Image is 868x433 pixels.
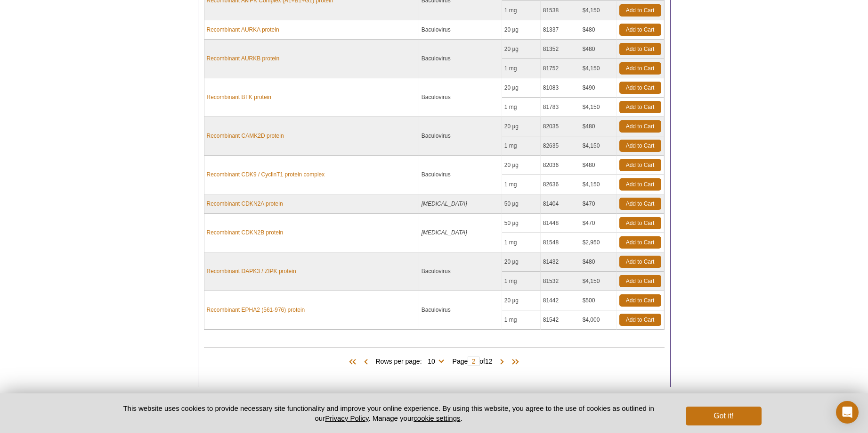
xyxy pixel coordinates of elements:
i: [MEDICAL_DATA] [422,200,467,207]
td: 20 µg [502,40,541,59]
a: Add to Cart [619,82,661,94]
td: $480 [580,252,617,272]
td: Baculovirus [419,78,502,117]
td: $480 [580,20,617,40]
td: 1 mg [502,175,541,194]
td: 81538 [541,1,580,20]
td: 81783 [541,98,580,117]
a: Add to Cart [619,140,661,152]
a: Recombinant CDKN2A protein [207,200,283,208]
a: Add to Cart [619,120,661,133]
td: Baculovirus [419,117,502,156]
td: 82035 [541,117,580,136]
td: $4,150 [580,98,617,117]
td: 20 µg [502,117,541,136]
td: 20 µg [502,252,541,272]
td: $4,150 [580,1,617,20]
td: Baculovirus [419,40,502,78]
td: $4,150 [580,175,617,194]
td: 81548 [541,233,580,252]
td: 1 mg [502,59,541,78]
td: $470 [580,194,617,214]
a: Add to Cart [619,314,661,326]
td: 81542 [541,310,580,330]
td: $4,150 [580,272,617,291]
i: [MEDICAL_DATA] [422,229,467,236]
td: 81752 [541,59,580,78]
a: Recombinant CDK9 / CyclinT1 protein complex [207,170,325,179]
a: Add to Cart [619,4,661,17]
td: Baculovirus [419,20,502,40]
a: Recombinant BTK protein [207,93,271,101]
td: 20 µg [502,291,541,310]
td: 81083 [541,78,580,98]
td: 1 mg [502,310,541,330]
td: 1 mg [502,98,541,117]
button: cookie settings [414,414,460,422]
td: Baculovirus [419,156,502,194]
h2: Products (120) [204,347,665,348]
a: Add to Cart [619,217,661,229]
td: 50 µg [502,194,541,214]
td: $4,000 [580,310,617,330]
p: This website uses cookies to provide necessary site functionality and improve your online experie... [107,403,671,423]
td: $480 [580,117,617,136]
td: $4,150 [580,136,617,156]
a: Add to Cart [619,275,661,287]
span: First Page [347,358,361,367]
a: Add to Cart [619,24,661,36]
span: Rows per page: [375,356,447,366]
td: $500 [580,291,617,310]
a: Recombinant EPHA2 (561-976) protein [207,306,305,314]
td: $470 [580,214,617,233]
td: 50 µg [502,214,541,233]
td: 81532 [541,272,580,291]
a: Add to Cart [619,159,661,171]
td: 20 µg [502,20,541,40]
a: Add to Cart [619,294,661,307]
span: Next Page [497,358,507,367]
td: 1 mg [502,1,541,20]
td: 81337 [541,20,580,40]
td: $480 [580,40,617,59]
td: 81448 [541,214,580,233]
td: 81404 [541,194,580,214]
td: Baculovirus [419,291,502,330]
a: Recombinant DAPK3 / ZIPK protein [207,267,296,275]
a: Recombinant AURKB protein [207,54,280,63]
td: $490 [580,78,617,98]
td: $4,150 [580,59,617,78]
a: Add to Cart [619,236,661,249]
td: Baculovirus [419,252,502,291]
td: 1 mg [502,272,541,291]
a: Add to Cart [619,178,661,191]
td: 81352 [541,40,580,59]
div: Open Intercom Messenger [836,401,859,424]
td: 81442 [541,291,580,310]
a: Recombinant CDKN2B protein [207,228,284,237]
button: Got it! [686,407,761,425]
td: 82636 [541,175,580,194]
a: Add to Cart [619,256,661,268]
td: 82635 [541,136,580,156]
a: Recombinant CAMK2D protein [207,132,284,140]
a: Add to Cart [619,43,661,55]
span: Previous Page [361,358,371,367]
span: Last Page [507,358,521,367]
td: $2,950 [580,233,617,252]
a: Privacy Policy [325,414,368,422]
a: Add to Cart [619,198,661,210]
td: 1 mg [502,233,541,252]
span: Page of [448,357,497,366]
a: Add to Cart [619,101,661,113]
td: 81432 [541,252,580,272]
td: 1 mg [502,136,541,156]
td: 20 µg [502,78,541,98]
span: 12 [485,358,493,365]
td: 82036 [541,156,580,175]
a: Add to Cart [619,62,661,75]
a: Recombinant AURKA protein [207,25,279,34]
td: 20 µg [502,156,541,175]
td: $480 [580,156,617,175]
